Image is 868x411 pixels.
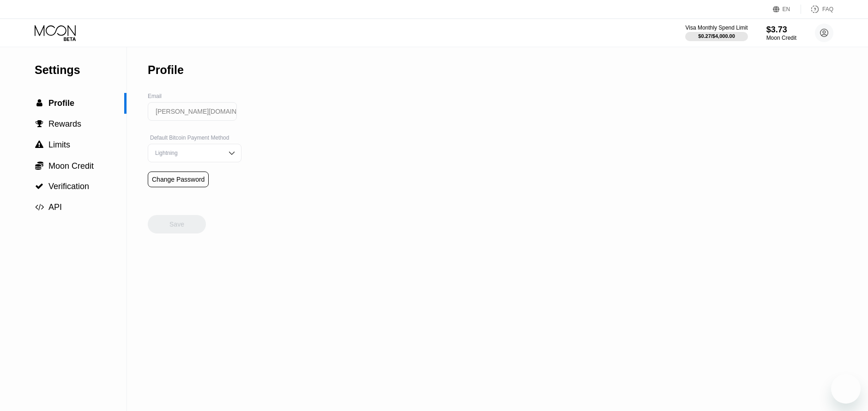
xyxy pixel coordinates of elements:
[685,25,747,41] div: Visa Monthly Spend Limit$0.27/$4,000.00
[148,172,209,187] div: Change Password
[35,141,44,149] div: 
[48,98,74,108] span: Profile
[685,25,747,31] div: Visa Monthly Spend Limit
[766,25,796,35] div: $3.73
[35,161,43,170] span: 
[766,35,796,41] div: Moon Credit
[152,176,205,183] div: Change Password
[773,5,801,14] div: EN
[148,135,241,141] div: Default Bitcoin Payment Method
[148,63,184,77] div: Profile
[148,93,241,99] div: Email
[36,99,42,107] span: 
[153,150,223,156] div: Lightning
[35,120,44,128] div: 
[48,202,62,212] span: API
[801,5,833,14] div: FAQ
[35,203,44,211] span: 
[35,182,43,190] span: 
[698,33,735,39] div: $0.27 / $4,000.00
[35,141,43,149] span: 
[35,182,44,190] div: 
[48,140,70,149] span: Limits
[831,374,861,404] iframe: Button to launch messaging window
[822,6,833,12] div: FAQ
[48,182,89,191] span: Verification
[35,99,44,107] div: 
[766,25,796,41] div: $3.73Moon Credit
[48,161,94,171] span: Moon Credit
[783,6,790,12] div: EN
[36,120,43,128] span: 
[35,161,44,170] div: 
[48,119,81,129] span: Rewards
[35,63,127,77] div: Settings
[35,203,44,211] div: 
